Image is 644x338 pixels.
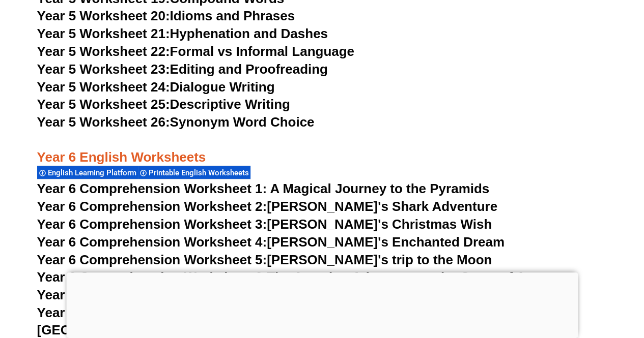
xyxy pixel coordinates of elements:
[37,287,267,302] span: Year 6 Comprehension Worksheet 7:
[37,8,295,23] a: Year 5 Worksheet 20:Idioms and Phrases
[474,223,644,338] iframe: Chat Widget
[37,79,275,95] a: Year 5 Worksheet 24:Dialogue Writing
[37,252,492,267] a: Year 6 Comprehension Worksheet 5:[PERSON_NAME]'s trip to the Moon
[37,114,315,130] a: Year 5 Worksheet 26:Synonym Word Choice
[37,97,170,112] span: Year 5 Worksheet 25:
[37,62,328,77] a: Year 5 Worksheet 23:Editing and Proofreading
[37,217,492,232] a: Year 6 Comprehension Worksheet 3:[PERSON_NAME]'s Christmas Wish
[37,79,170,95] span: Year 5 Worksheet 24:
[37,44,354,59] a: Year 5 Worksheet 22:Formal vs Informal Language
[37,199,267,214] span: Year 6 Comprehension Worksheet 2:
[37,269,267,285] span: Year 6 Comprehension Worksheet 6:
[37,199,497,214] a: Year 6 Comprehension Worksheet 2:[PERSON_NAME]'s Shark Adventure
[37,234,505,250] a: Year 6 Comprehension Worksheet 4:[PERSON_NAME]'s Enchanted Dream
[37,26,170,41] span: Year 5 Worksheet 21:
[66,272,578,335] iframe: Advertisement
[37,44,170,59] span: Year 5 Worksheet 22:
[37,132,607,166] h3: Year 6 English Worksheets
[149,168,252,177] span: Printable English Worksheets
[37,287,546,302] a: Year 6 Comprehension Worksheet 7:[PERSON_NAME] and the Gates of Olympus
[37,252,267,267] span: Year 6 Comprehension Worksheet 5:
[37,217,267,232] span: Year 6 Comprehension Worksheet 3:
[37,114,170,130] span: Year 5 Worksheet 26:
[48,168,139,177] span: English Learning Platform
[37,305,463,337] a: Year 6 Comprehension Worksheet 8:The Boy Who Got a Letter from [GEOGRAPHIC_DATA]
[37,62,170,77] span: Year 5 Worksheet 23:
[138,166,250,179] div: Printable English Worksheets
[37,269,551,285] a: Year 6 Comprehension Worksheet 6:The Amazing Adventure at the Gates of Aztec
[37,166,138,179] div: English Learning Platform
[37,305,267,320] span: Year 6 Comprehension Worksheet 8:
[37,181,490,196] a: Year 6 Comprehension Worksheet 1: A Magical Journey to the Pyramids
[37,234,267,250] span: Year 6 Comprehension Worksheet 4:
[37,26,328,41] a: Year 5 Worksheet 21:Hyphenation and Dashes
[37,97,290,112] a: Year 5 Worksheet 25:Descriptive Writing
[37,8,170,23] span: Year 5 Worksheet 20:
